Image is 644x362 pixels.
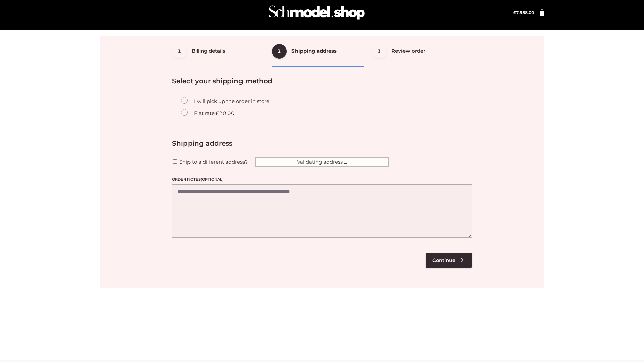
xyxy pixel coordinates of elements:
bdi: 7,988.00 [513,10,534,15]
div: Validating address ... [255,157,389,167]
span: £ [513,10,516,15]
a: £7,988.00 [513,10,534,15]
